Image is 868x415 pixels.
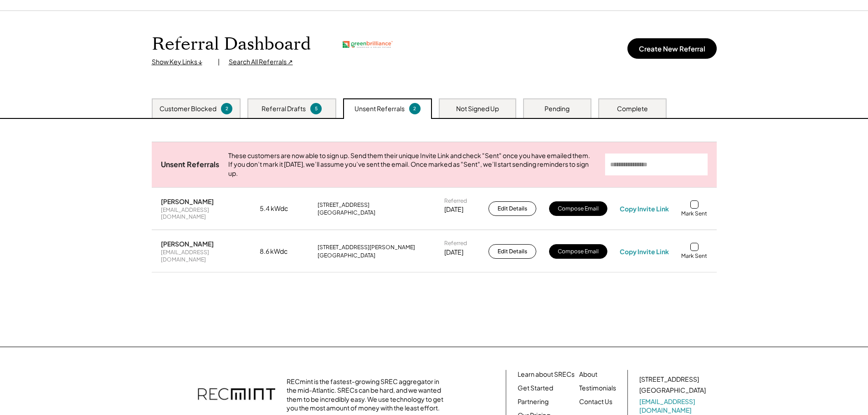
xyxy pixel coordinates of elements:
[488,244,536,259] button: Edit Details
[444,248,463,257] div: [DATE]
[579,397,612,406] a: Contact Us
[639,397,708,415] a: [EMAIL_ADDRESS][DOMAIN_NAME]
[15,24,22,31] img: website_grey.svg
[222,105,231,112] div: 2
[343,41,393,48] img: greenbrilliance.png
[161,160,219,169] div: Unsent Referrals
[620,247,669,256] div: Copy Invite Link
[318,244,415,251] div: [STREET_ADDRESS][PERSON_NAME]
[318,209,375,216] div: [GEOGRAPHIC_DATA]
[152,34,311,55] h1: Referral Dashboard
[518,370,575,379] a: Learn about SRECs
[260,204,305,213] div: 5.4 kWdc
[627,38,717,59] button: Create New Referral
[161,249,247,263] div: [EMAIL_ADDRESS][DOMAIN_NAME]
[287,377,448,413] div: RECmint is the fastest-growing SREC aggregator in the mid-Atlantic. SRECs can be hard, and we wan...
[318,201,370,209] div: [STREET_ADDRESS]
[198,379,275,411] img: recmint-logotype%403x.png
[159,104,216,113] div: Customer Blocked
[228,151,596,178] div: These customers are now able to sign up. Send them their unique Invite Link and check "Sent" once...
[260,247,305,256] div: 8.6 kWdc
[101,54,154,60] div: Keywords by Traffic
[15,15,22,22] img: logo_orange.svg
[549,244,607,259] button: Compose Email
[518,384,553,393] a: Get Started
[681,210,707,217] div: Mark Sent
[354,104,405,113] div: Unsent Referrals
[488,201,536,216] button: Edit Details
[617,104,648,113] div: Complete
[579,370,597,379] a: About
[262,104,306,113] div: Referral Drafts
[411,105,419,112] div: 2
[444,205,463,214] div: [DATE]
[518,397,549,406] a: Partnering
[444,240,467,247] div: Referred
[549,201,607,216] button: Compose Email
[579,384,616,393] a: Testimonials
[544,104,570,113] div: Pending
[161,206,247,220] div: [EMAIL_ADDRESS][DOMAIN_NAME]
[152,57,209,67] div: Show Key Links ↓
[25,53,32,60] img: tab_domain_overview_orange.svg
[639,386,706,395] div: [GEOGRAPHIC_DATA]
[681,252,707,260] div: Mark Sent
[161,197,214,205] div: [PERSON_NAME]
[639,375,699,384] div: [STREET_ADDRESS]
[620,205,669,213] div: Copy Invite Link
[161,240,214,248] div: [PERSON_NAME]
[35,54,82,60] div: Domain Overview
[318,252,375,259] div: [GEOGRAPHIC_DATA]
[229,57,293,67] div: Search All Referrals ↗
[312,105,320,112] div: 5
[456,104,499,113] div: Not Signed Up
[91,53,98,60] img: tab_keywords_by_traffic_grey.svg
[444,197,467,205] div: Referred
[26,15,45,22] div: v 4.0.25
[24,24,100,31] div: Domain: [DOMAIN_NAME]
[218,57,220,67] div: |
